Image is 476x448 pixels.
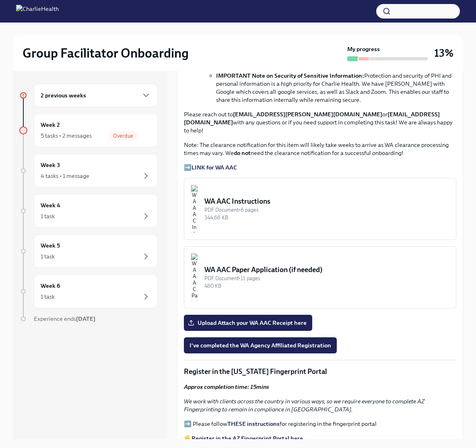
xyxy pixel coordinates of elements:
a: LINK for WA AAC [192,164,237,171]
h6: Week 2 [41,120,60,129]
p: Note: The clearance notification for this item will likely take weeks to arrive as WA clearance p... [184,141,456,157]
div: 344.66 KB [204,214,449,221]
strong: do not [234,149,251,157]
a: Week 34 tasks • 1 message [19,154,158,188]
a: Week 41 task [19,194,158,228]
p: Register in the [US_STATE] Fingerprint Portal [184,367,456,376]
strong: [DATE] [76,315,95,322]
button: I've completed the WA Agency Affiliated Registration [184,337,337,353]
a: Week 51 task [19,234,158,268]
label: Upload Attach your WA AAC Receipt here [184,315,312,331]
h6: Week 5 [41,241,60,250]
h6: Week 3 [41,161,60,169]
div: 1 task [41,252,55,260]
h2: Group Facilitator Onboarding [23,45,189,61]
p: Please reach out to or with any questions or if you need support in completing this task! We are ... [184,110,456,134]
strong: [EMAIL_ADDRESS][DOMAIN_NAME] [184,111,440,126]
strong: IMPORTANT Note on Security of Sensitive Information: [216,72,364,79]
img: CharlieHealth [16,5,59,18]
div: 4 tasks • 1 message [41,172,89,180]
h3: 13% [434,46,453,60]
span: I've completed the WA Agency Affiliated Registration [190,341,331,349]
strong: My progress [347,45,380,53]
div: WA AAC Instructions [204,196,449,206]
img: WA AAC Instructions [191,185,198,233]
p: ➡️ [184,163,456,171]
button: WA AAC InstructionsPDF Document•6 pages344.66 KB [184,178,456,240]
div: 5 tasks • 2 messages [41,132,92,140]
strong: [EMAIL_ADDRESS][PERSON_NAME][DOMAIN_NAME] [233,111,382,118]
div: WA AAC Paper Application (if needed) [204,265,449,275]
em: We work with clients across the country in various ways, so we require everyone to complete AZ Fi... [184,398,424,413]
h6: 2 previous weeks [41,91,86,100]
span: Experience ends [34,315,95,322]
a: Register in the AZ Fingerprint Portal here [192,435,303,442]
a: Week 61 task [19,275,158,308]
a: THESE instructions [227,420,280,427]
span: Upload Attach your WA AAC Receipt here [190,319,307,327]
h6: Week 4 [41,201,60,210]
button: WA AAC Paper Application (if needed)PDF Document•11 pages480 KB [184,246,456,308]
div: PDF Document • 11 pages [204,275,449,282]
h6: Week 6 [41,281,60,290]
div: 2 previous weeks [34,84,158,107]
strong: Approx completion time: 15mins [184,383,269,390]
div: PDF Document • 6 pages [204,206,449,214]
img: WA AAC Paper Application (if needed) [191,253,198,301]
p: ➡️ Please follow for registering in the fingerprint portal [184,420,456,428]
p: 🖐️ [184,434,456,442]
span: Overdue [108,133,138,139]
li: Protection and security of PHI and personal information is a high priority for Charlie Health. We... [216,72,456,104]
div: 1 task [41,293,55,301]
div: 1 task [41,212,55,220]
div: 480 KB [204,282,449,290]
a: Week 25 tasks • 2 messagesOverdue [19,114,158,147]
